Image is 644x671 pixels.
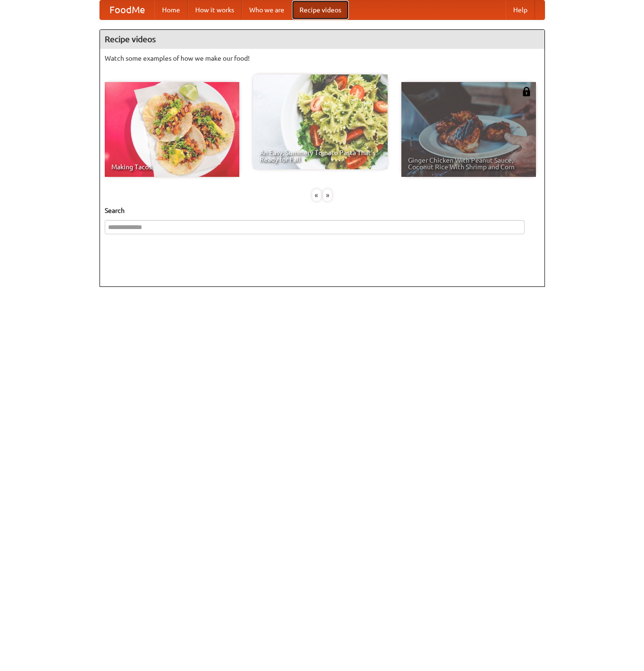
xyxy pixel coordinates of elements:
img: 483408.png [522,87,531,96]
h4: Recipe videos [100,30,544,49]
span: An Easy, Summery Tomato Pasta That's Ready for Fall [260,149,381,163]
a: Who we are [242,0,292,19]
div: « [312,189,321,201]
a: Home [154,0,188,19]
p: Watch some examples of how we make our food! [105,54,540,63]
a: Help [506,0,535,19]
h5: Search [105,206,540,215]
a: FoodMe [100,0,154,19]
a: Recipe videos [292,0,349,19]
span: Making Tacos [111,164,233,170]
div: » [323,189,332,201]
a: How it works [188,0,242,19]
a: An Easy, Summery Tomato Pasta That's Ready for Fall [253,74,388,169]
a: Making Tacos [105,82,239,177]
